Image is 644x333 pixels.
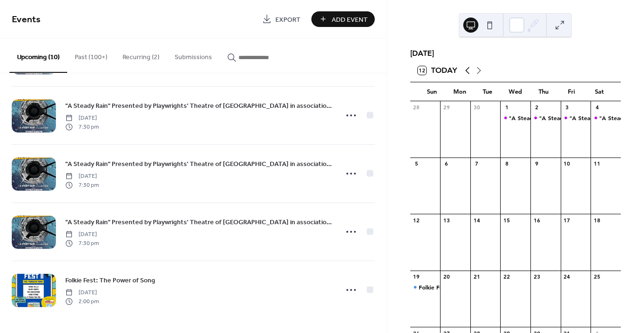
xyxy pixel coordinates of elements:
[65,158,332,169] a: "A Steady Rain" Presented by Playwrights' Theatre of [GEOGRAPHIC_DATA] in association with Kassar...
[591,114,621,122] div: "A Steady Rain" Presented by Playwrights' Theatre of East Hampton in association with Kassar Prod...
[533,160,540,167] div: 9
[65,239,99,247] span: 7:30 pm
[65,114,99,123] span: [DATE]
[503,273,510,280] div: 22
[413,273,420,280] div: 19
[564,160,571,167] div: 10
[503,217,510,224] div: 15
[419,283,503,291] div: Folkie Fest: The Power of Song
[65,123,99,131] span: 7:30 pm
[418,82,446,101] div: Sun
[529,82,557,101] div: Thu
[473,160,480,167] div: 7
[561,114,591,122] div: "A Steady Rain" Presented by Playwrights' Theatre of East Hampton in association with Kassar Prod...
[9,38,67,73] button: Upcoming (10)
[311,11,375,27] button: Add Event
[473,104,480,111] div: 30
[503,160,510,167] div: 8
[410,283,441,291] div: Folkie Fest: The Power of Song
[585,82,613,101] div: Sat
[446,82,474,101] div: Mon
[413,160,420,167] div: 5
[564,217,571,224] div: 17
[415,64,460,77] button: 12Today
[65,230,99,239] span: [DATE]
[530,114,561,122] div: "A Steady Rain" Presented by Playwrights' Theatre of East Hampton in association with Kassar Prod...
[275,15,300,25] span: Export
[410,48,621,59] div: [DATE]
[413,217,420,224] div: 12
[443,160,450,167] div: 6
[564,273,571,280] div: 24
[557,82,585,101] div: Fri
[67,38,115,72] button: Past (100+)
[65,276,155,286] span: Folkie Fest: The Power of Song
[564,104,571,111] div: 3
[115,38,167,72] button: Recurring (2)
[12,10,41,29] span: Events
[65,101,332,111] span: "A Steady Rain" Presented by Playwrights' Theatre of [GEOGRAPHIC_DATA] in association with Kassar...
[332,15,368,25] span: Add Event
[443,217,450,224] div: 13
[65,172,99,181] span: [DATE]
[65,218,332,228] span: "A Steady Rain" Presented by Playwrights' Theatre of [GEOGRAPHIC_DATA] in association with Kassar...
[65,297,99,306] span: 2:00 pm
[255,11,308,27] a: Export
[413,104,420,111] div: 28
[474,82,502,101] div: Tue
[167,38,220,72] button: Submissions
[65,217,332,228] a: "A Steady Rain" Presented by Playwrights' Theatre of [GEOGRAPHIC_DATA] in association with Kassar...
[593,160,600,167] div: 11
[65,275,155,286] a: Folkie Fest: The Power of Song
[593,273,600,280] div: 25
[65,181,99,189] span: 7:30 pm
[533,217,540,224] div: 16
[533,104,540,111] div: 2
[65,289,99,297] span: [DATE]
[593,104,600,111] div: 4
[65,100,332,111] a: "A Steady Rain" Presented by Playwrights' Theatre of [GEOGRAPHIC_DATA] in association with Kassar...
[533,273,540,280] div: 23
[65,159,332,169] span: "A Steady Rain" Presented by Playwrights' Theatre of [GEOGRAPHIC_DATA] in association with Kassar...
[443,104,450,111] div: 29
[503,104,510,111] div: 1
[473,217,480,224] div: 14
[443,273,450,280] div: 20
[502,82,529,101] div: Wed
[500,114,530,122] div: "A Steady Rain" Presented by Playwrights' Theatre of East Hampton in association with Kassar Prod...
[593,217,600,224] div: 18
[473,273,480,280] div: 21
